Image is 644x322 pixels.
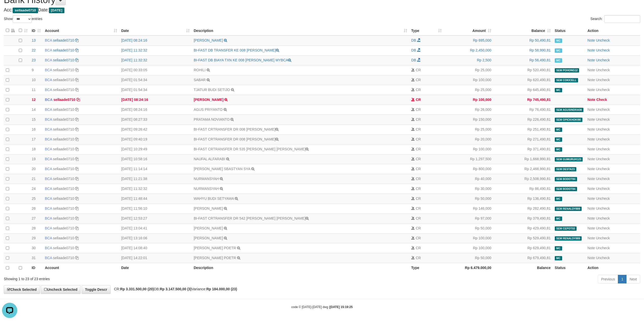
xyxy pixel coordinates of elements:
td: [DATE] 08:24:16 [119,35,192,46]
span: Manually Checked by: arbgrape [555,58,562,63]
a: Uncheck [596,48,610,52]
td: Rp 56,490,81 [493,55,553,65]
span: CR [416,117,421,121]
td: BI-FAST CRTRANSFER DR 008 [PERSON_NAME] [192,124,409,134]
td: Rp 50,000 [444,223,493,233]
a: Note [587,256,595,260]
a: Copy sellaade0710 to clipboard [75,137,79,141]
a: Next [626,275,640,283]
td: Rp 620,490,81 [493,75,553,85]
span: [DATE] [49,8,64,13]
a: Copy sellaade0710 to clipboard [75,157,79,161]
a: sellaade0710 [53,177,74,181]
a: Copy sellaade0710 to clipboard [75,38,79,42]
span: 15 [32,117,36,121]
a: [PERSON_NAME] [194,206,223,210]
span: 26 [32,206,36,210]
span: Manually Checked by: arbgrape [555,39,562,43]
td: Rp 679,490,81 [493,253,553,263]
a: Note [587,167,595,171]
td: BI-FAST CRTRANSFER DR 542 [PERSON_NAME] [PERSON_NAME] [192,213,409,223]
a: sellaade0710 [53,187,74,191]
td: Rp 371,490,81 [493,144,553,154]
td: [DATE] 14:22:01 [119,253,192,263]
a: Uncheck [596,236,610,240]
a: Uncheck [596,246,610,250]
a: sellaade0710 [53,226,74,230]
td: [DATE] 13:04:41 [119,223,192,233]
a: Copy sellaade0710 to clipboard [75,78,79,82]
a: Copy sellaade0710 to clipboard [75,206,79,210]
td: [DATE] 10:29:49 [119,144,192,154]
a: Uncheck [596,196,610,201]
span: Manually Checked by: arbgrape [555,88,562,92]
td: [DATE] 14:08:40 [119,243,192,253]
span: DB [411,58,416,62]
span: BCA [45,216,52,220]
span: Manually Checked by: arbmilk [555,217,562,221]
span: Manually Checked by: arbgrape [555,147,562,152]
a: PRATAMA NOVIANTO [194,117,230,121]
td: Rp 30,000 [444,184,493,194]
td: Rp 271,490,81 [493,134,553,144]
span: CR [416,127,421,131]
a: Uncheck [596,256,610,260]
a: Previous [598,275,618,283]
td: Rp 529,490,81 [493,233,553,243]
span: SEM RENALDY889 [555,207,582,211]
td: Rp 100,000 [444,75,493,85]
a: [PERSON_NAME] SBASTYAN SYA [194,167,250,171]
td: BI-FAST CRTRANSFER DR 535 [PERSON_NAME] [PERSON_NAME] [192,144,409,154]
td: Rp 379,490,81 [493,213,553,223]
td: [DATE] 11:56:10 [119,204,192,213]
span: BCA [45,88,52,92]
span: BCA [45,108,52,112]
td: [DATE] 13:16:06 [119,233,192,243]
a: Note [587,226,595,230]
span: BCA [45,78,52,82]
span: SEM DESTA23 [555,167,576,171]
a: Uncheck [596,58,610,62]
a: WAHYU BUDI SETYAWA [194,196,234,201]
td: Rp 100,000 [444,233,493,243]
span: BCA [45,177,52,181]
span: CR [416,157,421,161]
a: Copy sellaade0710 to clipboard [75,68,79,72]
span: BCA [45,256,52,260]
th: Balance: activate to sort column ascending [493,26,553,35]
a: sellaade0710 [53,98,75,102]
td: Rp 800,000 [444,164,493,174]
a: Uncheck [596,68,610,72]
th: Amount: activate to sort column ascending [444,26,493,35]
td: Rp 282,490,81 [493,204,553,213]
td: Rp 20,000 [444,134,493,144]
a: AGUS PRIYANTO [194,108,223,112]
a: Copy sellaade0710 to clipboard [75,256,79,260]
span: BCA [45,187,52,191]
a: Uncheck [596,157,610,161]
span: CR [416,206,421,210]
a: sellaade0710 [53,127,74,131]
th: : activate to sort column ascending [17,26,30,35]
a: Uncheck [596,216,610,220]
span: CR [416,256,421,260]
th: Description: activate to sort column ascending [192,26,409,35]
a: Uncheck [596,187,610,191]
span: 18 [32,147,36,151]
span: Manually Checked by: arbmilk [555,256,562,260]
a: ROHILI [194,68,206,72]
span: Manually Checked by: arbgrape [555,128,562,132]
td: [DATE] 00:33:05 [119,65,192,75]
a: Copy sellaade0710 to clipboard [75,127,79,131]
span: SEM AGUSINDRA08 [555,108,583,112]
span: BCA [45,206,52,210]
th: Account: activate to sort column ascending [43,26,119,35]
button: Open LiveChat chat widget [2,2,17,17]
span: BCA [45,147,52,151]
a: Note [587,216,595,220]
a: Copy sellaade0710 to clipboard [75,88,79,92]
a: Copy sellaade0710 to clipboard [75,246,79,250]
span: SEM OPICKHOKI90 [555,118,582,122]
td: [DATE] 09:40:19 [119,134,192,144]
td: Rp 2,500 [444,55,493,65]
